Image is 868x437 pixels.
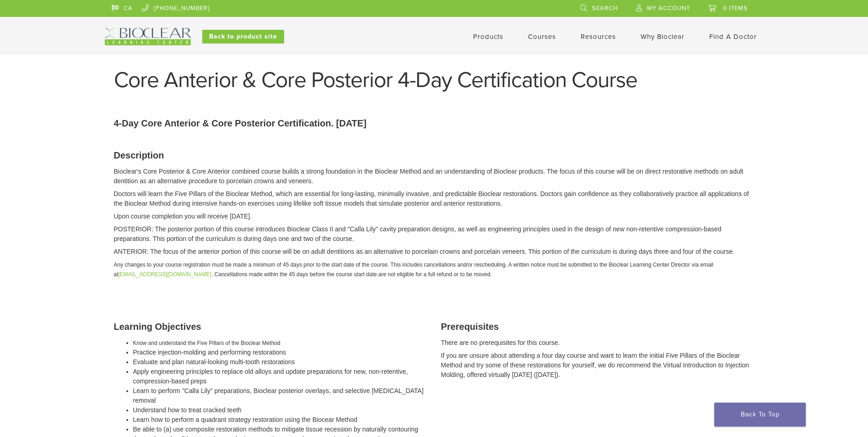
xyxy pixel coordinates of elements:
[114,247,755,257] p: ANTERIOR: The focus of the anterior portion of this course will be on adult dentitions as an alte...
[133,348,427,357] li: Practice injection-molding and performing restorations
[441,338,755,348] p: There are no prerequisites for this course.
[592,5,618,12] span: Search
[114,167,755,186] p: Bioclear's Core Posterior & Core Anterior combined course builds a strong foundation in the Biocl...
[133,340,280,346] span: Know and understand the Five Pillars of the Bioclear Method
[114,189,755,208] p: Doctors will learn the Five Pillars of the Bioclear Method, which are essential for long-lasting,...
[202,30,284,44] a: Back to product site
[114,212,755,221] p: Upon course completion you will receive [DATE].
[133,357,427,367] li: Evaluate and plan natural-looking multi-tooth restorations
[581,33,616,41] a: Resources
[709,33,757,41] a: Find A Doctor
[441,351,755,380] p: If you are unsure about attending a four day course and want to learn the initial Five Pillars of...
[114,320,427,333] h3: Learning Objectives
[114,69,755,91] h1: Core Anterior & Core Posterior 4-Day Certification Course
[105,28,191,45] img: Bioclear
[723,5,748,12] span: 0 items
[114,224,755,244] p: POSTERIOR: The posterior portion of this course introduces Bioclear Class II and "Calla Lily" cav...
[133,386,427,405] li: Learn to perform "Calla Lily" preparations, Bioclear posterior overlays, and selective [MEDICAL_D...
[114,116,755,130] p: 4-Day Core Anterior & Core Posterior Certification. [DATE]
[641,33,685,41] a: Why Bioclear
[114,262,713,278] em: Any changes to your course registration must be made a minimum of 45 days prior to the start date...
[714,403,806,426] a: Back To Top
[114,148,755,162] h3: Description
[473,33,503,41] a: Products
[133,405,427,415] li: Understand how to treat cracked teeth
[119,271,211,278] a: [EMAIL_ADDRESS][DOMAIN_NAME]
[133,415,427,425] li: Learn how to perform a quadrant strategy restoration using the Biocear Method
[441,320,755,333] h3: Prerequisites
[528,33,556,41] a: Courses
[133,367,427,386] li: Apply engineering principles to replace old alloys and update preparations for new, non-retentive...
[647,5,690,12] span: My Account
